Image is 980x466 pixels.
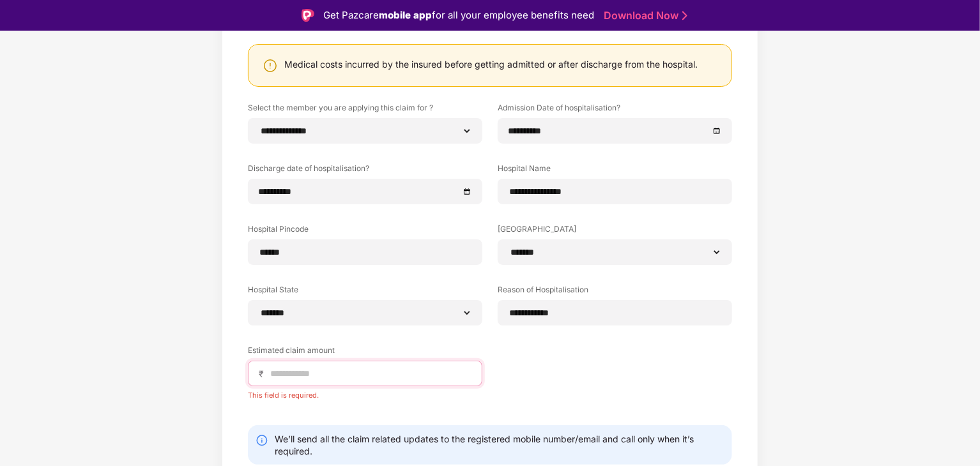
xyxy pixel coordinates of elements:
label: Discharge date of hospitalisation? [248,163,482,179]
div: This field is required. [248,386,482,400]
img: svg+xml;base64,PHN2ZyBpZD0iSW5mby0yMHgyMCIgeG1sbnM9Imh0dHA6Ly93d3cudzMub3JnLzIwMDAvc3ZnIiB3aWR0aD... [256,434,268,447]
img: Stroke [682,9,687,22]
label: Admission Date of hospitalisation? [498,102,732,118]
span: ₹ [259,368,269,380]
label: Hospital Name [498,163,732,179]
label: Hospital Pincode [248,223,482,239]
label: Estimated claim amount [248,345,482,361]
label: [GEOGRAPHIC_DATA] [498,223,732,239]
label: Hospital State [248,284,482,300]
div: Get Pazcare for all your employee benefits need [323,8,594,23]
img: svg+xml;base64,PHN2ZyBpZD0iV2FybmluZ18tXzI0eDI0IiBkYXRhLW5hbWU9Ildhcm5pbmcgLSAyNHgyNCIgeG1sbnM9Im... [263,58,278,73]
div: We’ll send all the claim related updates to the registered mobile number/email and call only when... [275,433,724,457]
label: Select the member you are applying this claim for ? [248,102,482,118]
div: Medical costs incurred by the insured before getting admitted or after discharge from the hospital. [284,58,698,70]
a: Download Now [604,9,684,22]
img: Logo [302,9,314,22]
label: Reason of Hospitalisation [498,284,732,300]
strong: mobile app [379,9,432,21]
